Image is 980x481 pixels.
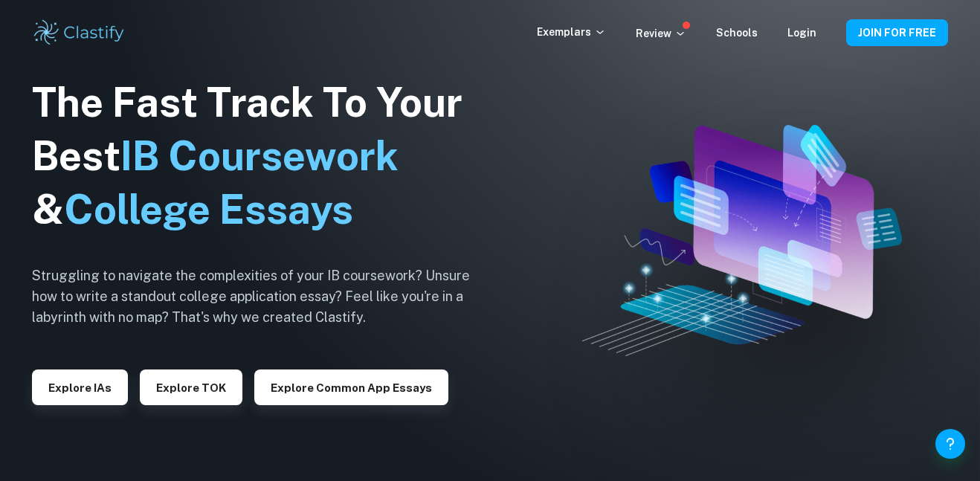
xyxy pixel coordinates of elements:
a: Explore Common App essays [254,380,448,394]
p: Exemplars [537,24,606,40]
a: Schools [716,27,758,39]
img: Clastify logo [32,18,126,48]
a: Login [787,27,816,39]
button: JOIN FOR FREE [846,19,948,46]
p: Review [636,25,686,42]
img: Clastify hero [582,125,902,356]
button: Explore IAs [32,369,128,405]
span: IB Coursework [120,132,399,179]
a: Explore IAs [32,380,128,394]
a: Explore TOK [140,380,242,394]
button: Explore TOK [140,369,242,405]
button: Help and Feedback [935,429,965,459]
span: College Essays [64,186,353,233]
h1: The Fast Track To Your Best & [32,76,493,236]
h6: Struggling to navigate the complexities of your IB coursework? Unsure how to write a standout col... [32,265,493,328]
button: Explore Common App essays [254,369,448,405]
